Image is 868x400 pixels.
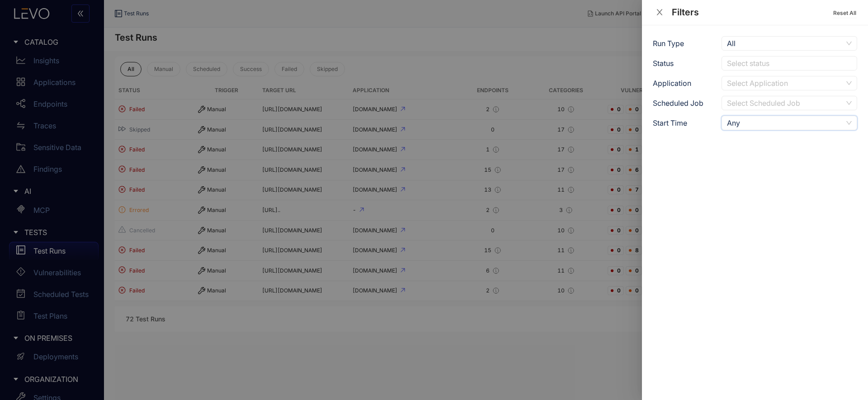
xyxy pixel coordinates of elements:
label: Start Time [653,119,687,127]
label: Status [653,59,674,67]
label: Run Type [653,39,684,47]
span: close [656,8,664,16]
div: Any [727,116,843,130]
span: All [727,37,852,50]
label: Application [653,79,691,87]
span: Reset All [833,10,856,16]
div: Filters [672,7,832,17]
label: Scheduled Job [653,99,703,107]
button: Close [653,8,666,17]
button: Reset All [832,9,857,18]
